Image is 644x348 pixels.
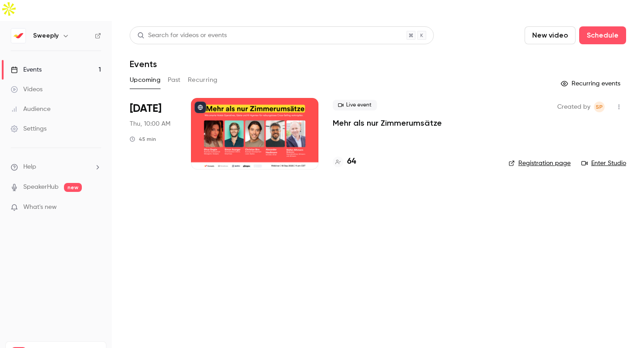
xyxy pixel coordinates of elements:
span: Live event [333,100,377,110]
button: Recurring events [557,76,626,91]
button: Schedule [579,26,626,44]
li: help-dropdown-opener [11,162,101,172]
button: Recurring [188,73,218,87]
button: Upcoming [130,73,161,87]
a: 64 [333,156,356,168]
div: Events [11,65,42,74]
a: Enter Studio [581,159,626,168]
a: SpeakerHub [23,182,59,192]
h1: Events [130,59,157,69]
button: New video [525,26,576,44]
div: Sep 18 Thu, 11:00 AM (Europe/Berlin) [130,98,177,170]
iframe: Noticeable Trigger [90,204,101,212]
img: Sweeply [11,29,25,43]
div: Search for videos or events [137,31,227,40]
div: Settings [11,124,47,133]
span: Help [23,162,36,172]
span: [DATE] [130,102,161,116]
span: What's new [23,203,57,212]
h6: Sweeply [33,31,59,40]
span: SP [596,102,603,112]
div: Audience [11,105,51,114]
div: Videos [11,85,42,94]
span: Sweeply Partnerships [594,102,605,112]
a: Mehr als nur Zimmerumsätze [333,118,442,128]
a: Registration page [508,159,571,168]
span: Thu, 10:00 AM [130,119,170,128]
span: Created by [557,102,590,112]
h4: 64 [347,156,356,168]
div: 45 min [130,136,156,143]
span: new [64,183,82,192]
button: Past [168,73,181,87]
